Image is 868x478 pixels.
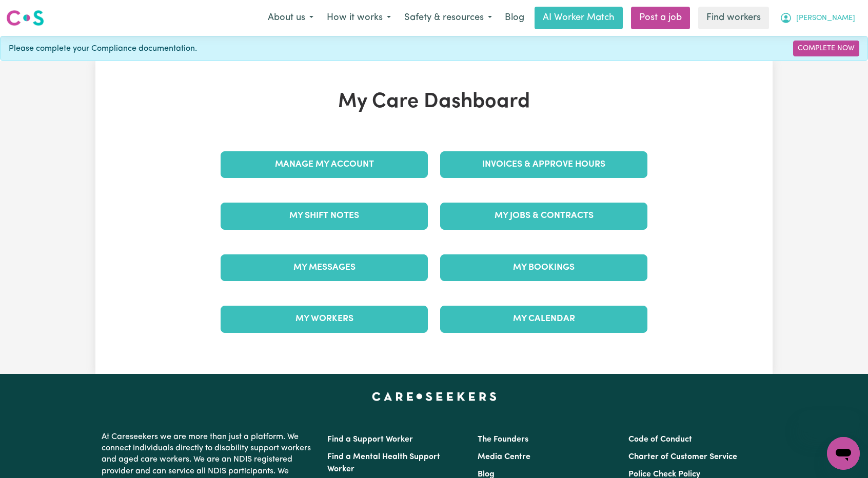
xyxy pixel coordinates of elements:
a: Careseekers home page [372,392,497,401]
button: My Account [773,7,862,29]
button: Safety & resources [398,7,499,29]
a: Charter of Customer Service [628,453,737,461]
a: Blog [499,7,530,29]
button: About us [261,7,320,29]
a: My Bookings [440,254,647,281]
iframe: Button to launch messaging window [827,437,860,470]
a: Code of Conduct [628,435,692,444]
a: My Jobs & Contracts [440,203,647,229]
h1: My Care Dashboard [214,90,654,114]
a: Find a Mental Health Support Worker [327,453,440,473]
a: Manage My Account [221,151,428,178]
a: My Calendar [440,306,647,332]
a: The Founders [478,435,528,444]
a: Complete Now [793,41,859,56]
span: [PERSON_NAME] [796,13,855,24]
img: Careseekers logo [6,9,44,27]
iframe: Message from company [798,410,860,433]
a: AI Worker Match [535,7,623,29]
a: My Shift Notes [221,203,428,229]
a: Careseekers logo [6,6,44,30]
a: Find a Support Worker [327,435,413,444]
a: My Workers [221,306,428,332]
span: Please complete your Compliance documentation. [9,43,197,55]
a: My Messages [221,254,428,281]
button: How it works [320,7,398,29]
a: Invoices & Approve Hours [440,151,647,178]
a: Post a job [631,7,690,29]
a: Media Centre [478,453,530,461]
a: Find workers [698,7,769,29]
